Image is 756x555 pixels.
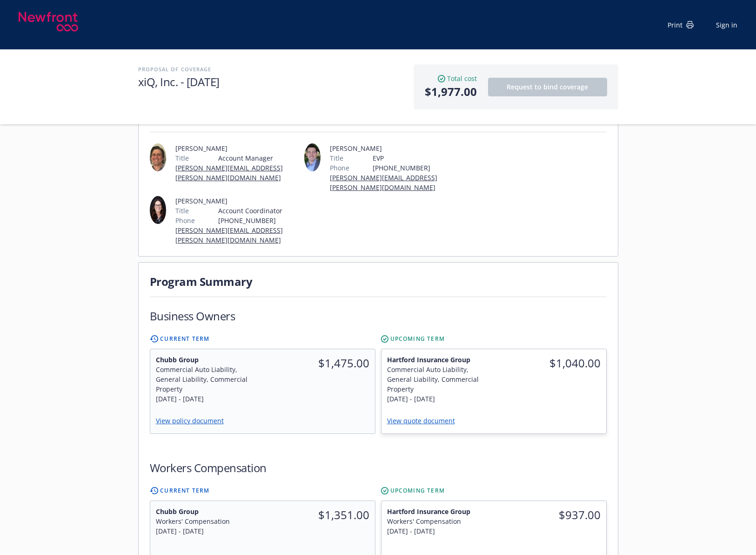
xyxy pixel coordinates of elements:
[175,196,301,206] span: [PERSON_NAME]
[175,143,301,153] span: [PERSON_NAME]
[160,487,209,495] span: Current Term
[175,216,195,225] span: Phone
[156,416,231,425] a: View policy document
[330,163,349,173] span: Phone
[330,143,455,153] span: [PERSON_NAME]
[156,355,257,365] span: Chubb Group
[387,355,488,365] span: Hartford Insurance Group
[668,20,694,30] div: Print
[150,274,607,289] h1: Program Summary
[499,507,601,523] span: $937.00
[390,487,445,495] span: Upcoming Term
[138,64,404,74] h2: Proposal of coverage
[218,153,301,163] span: Account Manager
[387,516,488,526] div: Workers' Compensation
[425,83,477,100] span: $1,977.00
[218,216,301,225] span: [PHONE_NUMBER]
[499,355,601,372] span: $1,040.00
[156,526,257,536] div: [DATE] - [DATE]
[304,143,321,171] img: employee photo
[387,507,488,516] span: Hartford Insurance Group
[373,163,455,173] span: [PHONE_NUMBER]
[387,394,488,404] div: [DATE] - [DATE]
[150,143,166,171] img: employee photo
[156,394,257,404] div: [DATE] - [DATE]
[268,507,369,523] span: $1,351.00
[175,226,283,244] a: [PERSON_NAME][EMAIL_ADDRESS][PERSON_NAME][DOMAIN_NAME]
[218,206,301,216] span: Account Coordinator
[387,365,488,394] div: Commercial Auto Liability, General Liability, Commercial Property
[160,335,209,343] span: Current Term
[387,526,488,536] div: [DATE] - [DATE]
[175,206,189,216] span: Title
[330,173,437,192] a: [PERSON_NAME][EMAIL_ADDRESS][PERSON_NAME][DOMAIN_NAME]
[150,308,235,324] h1: Business Owners
[138,74,404,89] h1: xiQ, Inc. - [DATE]
[716,20,737,30] a: Sign in
[150,460,267,475] h1: Workers Compensation
[156,507,257,516] span: Chubb Group
[156,365,257,394] div: Commercial Auto Liability, General Liability, Commercial Property
[175,163,283,182] a: [PERSON_NAME][EMAIL_ADDRESS][PERSON_NAME][DOMAIN_NAME]
[268,355,369,372] span: $1,475.00
[330,153,343,163] span: Title
[447,74,477,83] span: Total cost
[390,335,445,343] span: Upcoming Term
[488,78,607,96] button: Request to bind coverage
[156,516,257,526] div: Workers' Compensation
[373,153,455,163] span: EVP
[387,416,462,425] a: View quote document
[175,153,189,163] span: Title
[507,82,588,91] span: Request to bind coverage
[150,196,166,224] img: employee photo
